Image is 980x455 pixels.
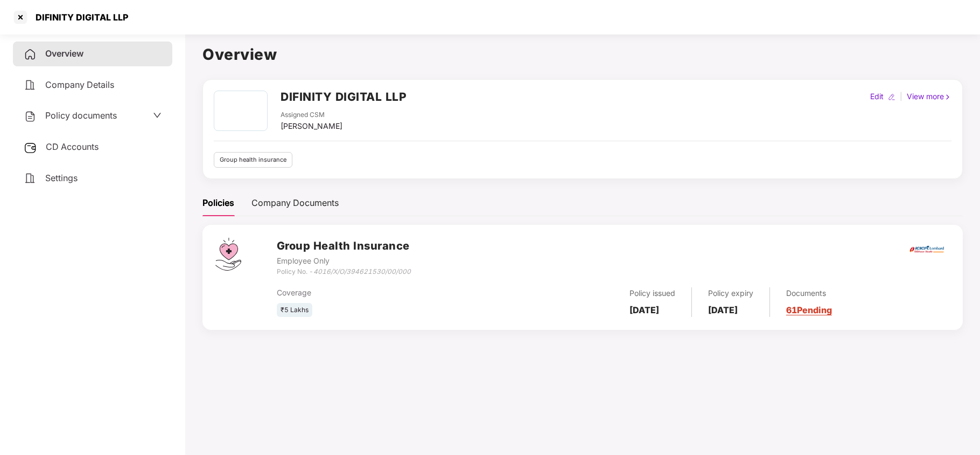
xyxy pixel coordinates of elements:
[215,238,241,271] img: svg+xml;base64,PHN2ZyB4bWxucz0iaHR0cDovL3d3dy53My5vcmcvMjAwMC9zdmciIHdpZHRoPSI0Ny43MTQiIGhlaWdodD...
[45,79,114,90] span: Company Details
[313,267,411,275] i: 4016/X/O/394621530/00/000
[708,305,738,315] b: [DATE]
[24,48,37,61] img: svg+xml;base64,PHN2ZyB4bWxucz0iaHR0cDovL3d3dy53My5vcmcvMjAwMC9zdmciIHdpZHRoPSIyNCIgaGVpZ2h0PSIyNC...
[277,267,411,277] div: Policy No. -
[905,91,954,102] div: View more
[944,93,951,101] img: rightIcon
[277,238,411,254] h3: Group Health Insurance
[202,196,234,210] div: Policies
[214,152,292,168] div: Group health insurance
[45,173,78,183] span: Settings
[888,93,895,101] img: editIcon
[202,43,963,66] h1: Overview
[24,141,37,154] img: svg+xml;base64,PHN2ZyB3aWR0aD0iMjUiIGhlaWdodD0iMjQiIHZpZXdCb3g9IjAgMCAyNSAyNCIgZmlsbD0ibm9uZSIgeG...
[907,243,946,256] img: icici.png
[898,91,905,102] div: |
[24,172,37,185] img: svg+xml;base64,PHN2ZyB4bWxucz0iaHR0cDovL3d3dy53My5vcmcvMjAwMC9zdmciIHdpZHRoPSIyNCIgaGVpZ2h0PSIyNC...
[281,88,407,106] h2: DIFINITY DIGITAL LLP
[24,110,37,123] img: svg+xml;base64,PHN2ZyB4bWxucz0iaHR0cDovL3d3dy53My5vcmcvMjAwMC9zdmciIHdpZHRoPSIyNCIgaGVpZ2h0PSIyNC...
[629,287,675,299] div: Policy issued
[277,303,312,318] div: ₹5 Lakhs
[251,196,339,210] div: Company Documents
[281,120,342,132] div: [PERSON_NAME]
[45,48,83,59] span: Overview
[29,12,128,23] div: DIFINITY DIGITAL LLP
[786,287,832,299] div: Documents
[153,111,162,120] span: down
[277,287,501,299] div: Coverage
[629,305,659,315] b: [DATE]
[868,91,886,102] div: Edit
[277,255,411,267] div: Employee Only
[45,110,117,121] span: Policy documents
[786,305,832,315] a: 61 Pending
[46,141,99,152] span: CD Accounts
[24,79,37,92] img: svg+xml;base64,PHN2ZyB4bWxucz0iaHR0cDovL3d3dy53My5vcmcvMjAwMC9zdmciIHdpZHRoPSIyNCIgaGVpZ2h0PSIyNC...
[708,287,753,299] div: Policy expiry
[281,110,342,120] div: Assigned CSM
